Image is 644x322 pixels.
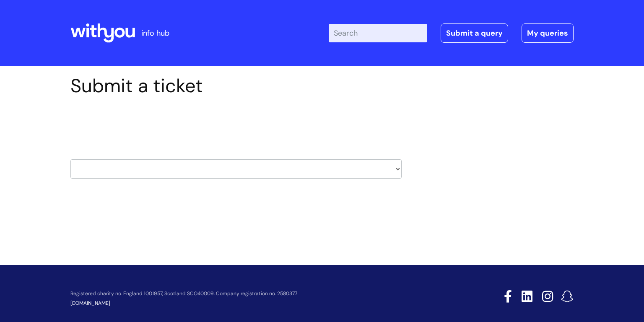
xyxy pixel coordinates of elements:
input: Search [329,24,427,42]
h2: Select issue type [70,117,402,132]
p: info hub [141,26,169,40]
a: My queries [522,23,574,43]
a: [DOMAIN_NAME] [70,300,110,306]
h1: Submit a ticket [70,75,402,97]
a: Submit a query [441,23,508,43]
p: Registered charity no. England 1001957, Scotland SCO40009. Company registration no. 2580377 [70,291,444,296]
